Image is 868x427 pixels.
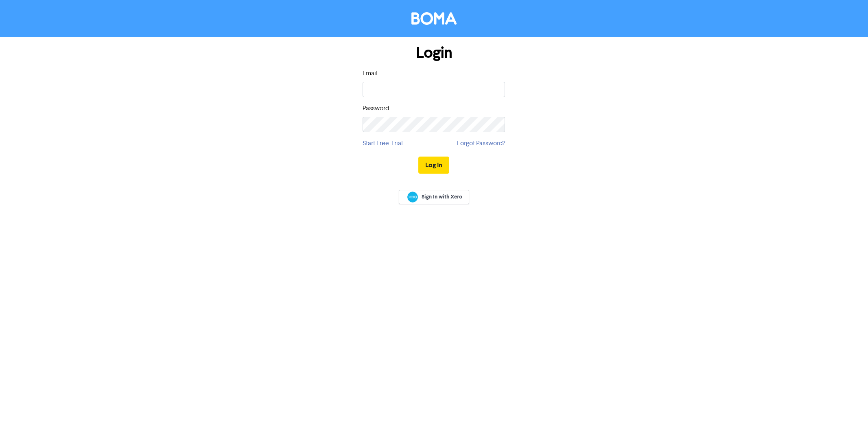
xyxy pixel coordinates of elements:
label: Email [363,69,378,78]
h1: Login [363,44,505,62]
a: Forgot Password? [457,139,505,148]
button: Log In [418,157,449,174]
img: Xero logo [407,192,418,203]
span: Sign In with Xero [422,193,462,200]
label: Password [363,104,389,113]
img: BOMA Logo [411,12,457,25]
a: Sign In with Xero [399,190,469,204]
a: Start Free Trial [363,139,403,148]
